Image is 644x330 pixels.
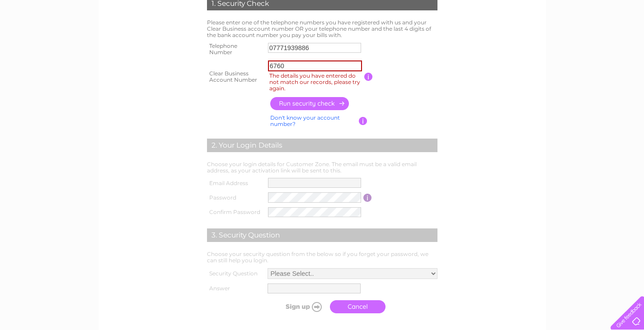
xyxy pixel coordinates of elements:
[598,38,611,45] a: Blog
[205,159,440,176] td: Choose your login details for Customer Zone. The email must be a valid email address, as your act...
[205,176,266,190] th: Email Address
[270,300,325,313] input: Submit
[359,117,367,125] input: Information
[363,194,372,202] input: Information
[205,40,266,58] th: Telephone Number
[330,300,385,313] a: Cancel
[474,5,536,16] a: 0333 014 3131
[205,249,440,266] td: Choose your security question from the below so if you forget your password, we can still help yo...
[205,205,266,220] th: Confirm Password
[207,228,437,242] div: 3. Security Question
[207,139,437,152] div: 2. Your Login Details
[205,281,265,296] th: Answer
[270,114,340,127] a: Don't know your account number?
[205,17,440,40] td: Please enter one of the telephone numbers you have registered with us and your Clear Business acc...
[565,38,592,45] a: Telecoms
[540,38,560,45] a: Energy
[205,266,265,281] th: Security Question
[23,23,69,51] img: logo.png
[517,38,535,45] a: Water
[364,73,373,81] input: Information
[616,38,639,45] a: Contact
[268,71,365,93] label: The details you have entered do not match our records, please try again.
[109,5,536,44] div: Clear Business is a trading name of Verastar Limited (registered in [GEOGRAPHIC_DATA] No. 3667643...
[205,190,266,205] th: Password
[205,58,266,95] th: Clear Business Account Number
